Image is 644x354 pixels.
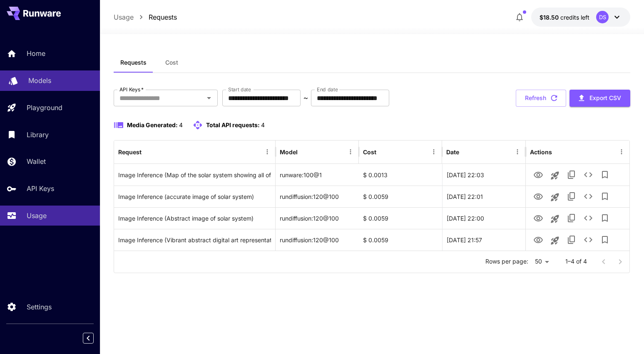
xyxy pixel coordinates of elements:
div: Click to copy prompt [118,186,271,207]
span: Requests [120,59,147,66]
button: Copy TaskUUID [563,210,580,226]
label: API Keys [119,86,144,93]
div: Date [446,148,459,156]
p: 1–4 of 4 [565,257,587,266]
button: Sort [142,146,154,158]
button: View [530,188,547,205]
button: Copy TaskUUID [563,166,580,183]
a: Usage [114,12,134,22]
p: Models [28,75,51,85]
button: Launch in playground [547,167,563,184]
button: Add to library [597,188,613,205]
span: Cost [165,59,178,66]
button: Add to library [597,210,613,226]
div: $ 0.0059 [359,229,442,251]
p: Playground [27,103,62,113]
p: Usage [27,211,47,221]
span: 4 [261,121,265,128]
div: DS [596,11,609,23]
div: Click to copy prompt [118,229,271,251]
button: Menu [616,146,627,158]
button: Launch in playground [547,232,563,249]
div: runware:100@1 [276,164,359,186]
div: 50 [532,256,552,268]
span: 4 [179,121,183,128]
p: API Keys [27,183,54,193]
div: $ 0.0059 [359,207,442,229]
div: rundiffusion:120@100 [276,186,359,207]
div: Click to copy prompt [118,164,271,186]
div: rundiffusion:120@100 [276,229,359,251]
button: Copy TaskUUID [563,188,580,205]
p: Rows per page: [485,257,528,266]
div: $ 0.0059 [359,186,442,207]
div: $18.50032 [540,13,589,22]
button: Export CSV [569,90,630,107]
button: $18.50032DS [531,8,630,27]
button: Launch in playground [547,211,563,227]
div: 26 Sep, 2025 22:00 [442,207,525,229]
p: Library [27,130,49,140]
p: Home [27,48,45,58]
div: Request [118,148,142,156]
span: Total API requests: [206,121,260,128]
div: 26 Sep, 2025 22:03 [442,164,525,186]
button: Add to library [597,166,613,183]
div: 26 Sep, 2025 22:01 [442,186,525,207]
div: $ 0.0013 [359,164,442,186]
span: Media Generated: [127,121,178,128]
span: credits left [560,14,589,21]
div: Actions [530,148,552,156]
button: Open [203,92,215,104]
label: Start date [228,86,251,93]
button: View [530,231,547,248]
button: Sort [298,146,310,158]
div: rundiffusion:120@100 [276,207,359,229]
button: Add to library [597,231,613,248]
button: Copy TaskUUID [563,231,580,248]
div: Model [280,148,298,156]
button: See details [580,188,597,205]
button: View [530,166,547,183]
button: Menu [261,146,273,158]
button: Collapse sidebar [83,333,94,344]
div: Collapse sidebar [89,331,100,346]
button: Sort [377,146,389,158]
p: Wallet [27,156,46,166]
button: Launch in playground [547,189,563,206]
button: Menu [345,146,356,158]
p: Settings [27,302,52,312]
button: See details [580,210,597,226]
a: Requests [149,12,177,22]
button: See details [580,166,597,183]
button: See details [580,231,597,248]
p: ~ [303,93,308,103]
div: Click to copy prompt [118,208,271,229]
button: Menu [428,146,440,158]
span: $18.50 [540,14,560,21]
button: Sort [460,146,472,158]
label: End date [317,86,338,93]
nav: breadcrumb [114,12,177,22]
div: 26 Sep, 2025 21:57 [442,229,525,251]
button: View [530,209,547,226]
button: Refresh [516,90,566,107]
button: Menu [512,146,523,158]
div: Cost [363,148,376,156]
